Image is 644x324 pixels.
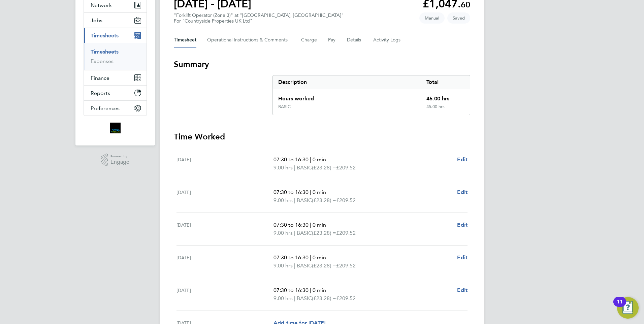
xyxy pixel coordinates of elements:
span: (£23.28) = [312,230,336,236]
div: "Forklift Operator (Zone 3)" at "[GEOGRAPHIC_DATA], [GEOGRAPHIC_DATA]" [174,12,344,24]
div: 11 [617,302,623,311]
span: Edit [457,254,468,261]
span: 9.00 hrs [273,164,293,171]
span: | [294,262,295,269]
span: | [310,287,311,293]
span: BASIC [297,164,312,172]
span: | [294,230,295,236]
button: Timesheet [174,32,196,48]
span: Powered by [110,154,129,159]
span: 07:30 to 16:30 [273,254,309,261]
span: BASIC [297,229,312,237]
div: Summary [272,75,470,115]
div: [DATE] [176,156,273,172]
span: | [310,156,311,163]
span: Jobs [91,17,102,24]
span: This timesheet is Saved. [447,12,470,24]
span: Finance [91,75,109,81]
div: Hours worked [273,89,421,104]
button: Activity Logs [373,32,401,48]
span: 0 min [313,287,326,293]
span: £209.52 [336,197,356,203]
span: Reports [91,90,110,96]
h3: Time Worked [174,131,470,142]
span: This timesheet was manually created. [419,12,445,24]
span: 9.00 hrs [273,197,293,203]
button: Reports [84,86,147,100]
span: | [310,254,311,261]
span: Edit [457,189,468,195]
div: [DATE] [176,188,273,204]
button: Jobs [84,13,147,28]
span: | [294,295,295,301]
span: Edit [457,156,468,163]
div: For "Countryside Properties UK Ltd" [174,18,344,24]
span: 07:30 to 16:30 [273,189,309,195]
span: | [310,189,311,195]
span: Edit [457,222,468,228]
div: Total [421,75,470,89]
span: 0 min [313,156,326,163]
a: Edit [457,188,468,196]
span: | [294,197,295,203]
a: Edit [457,286,468,294]
span: £209.52 [336,262,356,269]
button: Timesheets [84,28,147,43]
span: 0 min [313,254,326,261]
span: 9.00 hrs [273,262,293,269]
div: Timesheets [84,43,147,70]
a: Go to home page [84,123,147,133]
div: 45.00 hrs [421,104,470,115]
span: £209.52 [336,295,356,301]
span: Engage [110,159,129,165]
button: Open Resource Center, 11 new notifications [617,297,639,319]
button: Pay [328,32,336,48]
span: 07:30 to 16:30 [273,222,309,228]
span: 0 min [313,189,326,195]
span: 07:30 to 16:30 [273,156,309,163]
a: Edit [457,254,468,262]
span: £209.52 [336,230,356,236]
span: Network [91,2,112,8]
span: | [294,164,295,171]
img: bromak-logo-retina.png [110,123,121,133]
button: Details [347,32,362,48]
span: (£23.28) = [312,262,336,269]
div: BASIC [278,104,291,109]
span: (£23.28) = [312,295,336,301]
a: Powered byEngage [101,154,130,166]
span: £209.52 [336,164,356,171]
span: 9.00 hrs [273,295,293,301]
h3: Summary [174,59,470,70]
span: 9.00 hrs [273,230,293,236]
span: Timesheets [91,32,119,39]
span: (£23.28) = [312,197,336,203]
span: 0 min [313,222,326,228]
div: 45.00 hrs [421,89,470,104]
a: Edit [457,156,468,164]
span: BASIC [297,262,312,270]
span: BASIC [297,196,312,204]
div: [DATE] [176,286,273,302]
button: Finance [84,70,147,85]
span: | [310,222,311,228]
div: [DATE] [176,254,273,270]
button: Preferences [84,101,147,116]
span: Preferences [91,105,120,111]
button: Operational Instructions & Comments [207,32,290,48]
span: 07:30 to 16:30 [273,287,309,293]
div: Description [273,75,421,89]
a: Expenses [91,58,114,64]
a: Edit [457,221,468,229]
span: Edit [457,287,468,293]
div: [DATE] [176,221,273,237]
button: Charge [301,32,317,48]
span: BASIC [297,294,312,302]
a: Timesheets [91,48,119,55]
span: (£23.28) = [312,164,336,171]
